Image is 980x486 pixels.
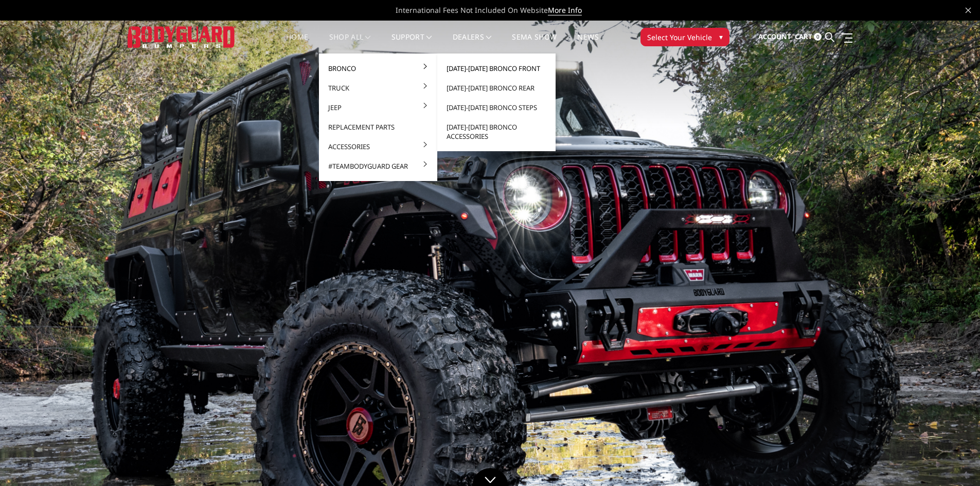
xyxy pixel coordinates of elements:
[441,59,551,78] a: [DATE]-[DATE] Bronco Front
[814,33,822,41] span: 0
[441,117,551,146] a: [DATE]-[DATE] Bronco Accessories
[329,33,371,53] a: shop all
[933,290,943,307] button: 3 of 5
[719,31,723,42] span: ▾
[323,137,433,156] a: Accessories
[577,33,598,53] a: News
[933,323,943,339] button: 5 of 5
[640,28,729,46] button: Select Your Vehicle
[758,32,791,41] span: Account
[933,257,943,274] button: 1 of 5
[391,33,432,53] a: Support
[795,32,812,41] span: Cart
[323,59,433,78] a: Bronco
[128,26,236,47] img: BODYGUARD BUMPERS
[929,437,980,486] iframe: Chat Widget
[933,274,943,290] button: 2 of 5
[441,78,551,98] a: [DATE]-[DATE] Bronco Rear
[512,33,557,53] a: SEMA Show
[472,468,508,486] a: Click to Down
[323,117,433,137] a: Replacement Parts
[758,23,791,51] a: Account
[323,78,433,98] a: Truck
[933,307,943,323] button: 4 of 5
[548,5,582,15] a: More Info
[647,32,712,43] span: Select Your Vehicle
[286,33,308,53] a: Home
[795,23,822,51] a: Cart 0
[323,98,433,117] a: Jeep
[453,33,492,53] a: Dealers
[441,98,551,117] a: [DATE]-[DATE] Bronco Steps
[323,156,433,176] a: #TeamBodyguard Gear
